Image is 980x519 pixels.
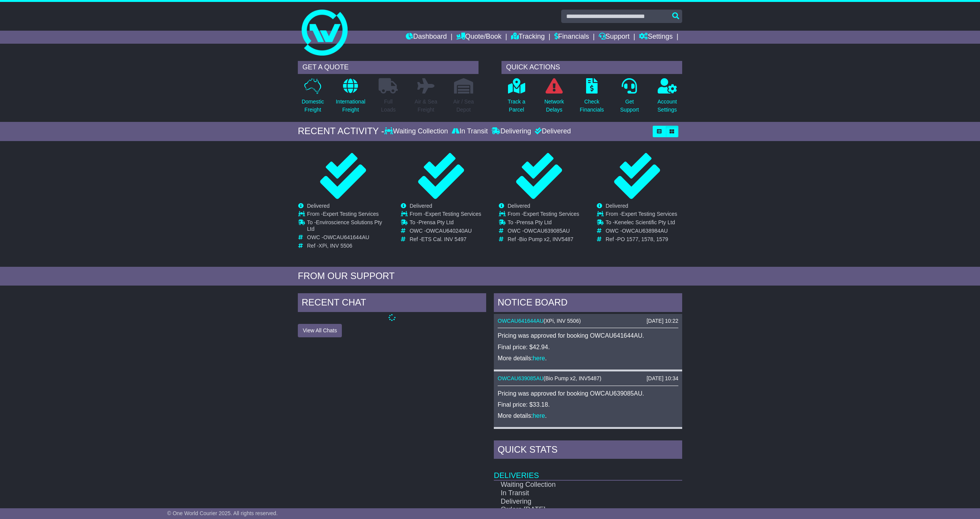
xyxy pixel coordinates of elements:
[307,203,330,209] span: Delivered
[498,318,544,324] a: OWCAU641644AU
[511,31,545,44] a: Tracking
[494,440,682,461] div: Quick Stats
[298,126,384,137] div: RECENT ACTIVITY -
[335,78,366,118] a: InternationalFreight
[323,234,369,240] span: OWCAU641644AU
[490,127,533,136] div: Delivering
[519,236,573,242] span: Bio Pump x2, INV5487
[622,228,668,234] span: OWCAU638984AU
[494,489,655,498] td: In Transit
[410,211,481,219] td: From -
[323,211,379,217] span: Expert Testing Services
[658,98,677,114] p: Account Settings
[307,219,388,234] td: To -
[415,98,437,114] p: Air & Sea Freight
[498,401,678,408] p: Final price: $33.18.
[450,127,490,136] div: In Transit
[544,98,564,114] p: Network Delays
[298,271,682,282] div: FROM OUR SUPPORT
[410,236,481,243] td: Ref -
[426,228,472,234] span: OWCAU640240AU
[307,219,382,232] span: Enviroscience Solutions Pty Ltd
[657,78,678,118] a: AccountSettings
[606,236,677,243] td: Ref -
[606,211,677,219] td: From -
[516,219,552,225] span: Prensa Pty Ltd
[620,78,639,118] a: GetSupport
[533,412,545,419] a: here
[614,219,675,225] span: Kenelec Scientific Pty Ltd
[301,78,324,118] a: DomesticFreight
[379,98,398,114] p: Full Loads
[621,211,677,217] span: Expert Testing Services
[425,211,481,217] span: Expert Testing Services
[410,228,481,236] td: OWC -
[546,318,579,324] span: XPi, INV 5506
[494,480,655,489] td: Waiting Collection
[554,31,589,44] a: Financials
[494,461,682,480] td: Deliveries
[533,355,545,361] a: here
[498,343,678,351] p: Final price: $42.94.
[410,219,481,228] td: To -
[298,61,479,74] div: GET A QUOTE
[606,228,677,236] td: OWC -
[498,355,678,362] p: More details: .
[580,78,604,118] a: CheckFinancials
[456,31,501,44] a: Quote/Book
[498,318,678,324] div: ( )
[302,98,324,114] p: Domestic Freight
[524,228,570,234] span: OWCAU639085AU
[498,375,678,382] div: ( )
[523,211,579,217] span: Expert Testing Services
[533,127,571,136] div: Delivered
[508,236,579,243] td: Ref -
[494,506,655,514] td: Orders [DATE]
[580,98,604,114] p: Check Financials
[508,219,579,228] td: To -
[546,375,600,381] span: Bio Pump x2, INV5487
[498,375,544,381] a: OWCAU639085AU
[647,318,678,324] div: [DATE] 10:22
[639,31,673,44] a: Settings
[307,211,388,219] td: From -
[453,98,474,114] p: Air / Sea Depot
[544,78,564,118] a: NetworkDelays
[167,510,278,516] span: © One World Courier 2025. All rights reserved.
[508,98,525,114] p: Track a Parcel
[501,61,682,74] div: QUICK ACTIONS
[508,228,579,236] td: OWC -
[298,293,486,314] div: RECENT CHAT
[384,127,450,136] div: Waiting Collection
[421,236,466,242] span: ETS Cal. INV 5497
[507,78,526,118] a: Track aParcel
[307,243,388,249] td: Ref -
[617,236,668,242] span: PO 1577, 1578, 1579
[494,293,682,314] div: NOTICE BOARD
[336,98,365,114] p: International Freight
[620,98,639,114] p: Get Support
[406,31,447,44] a: Dashboard
[508,211,579,219] td: From -
[599,31,630,44] a: Support
[410,203,432,209] span: Delivered
[508,203,530,209] span: Delivered
[498,390,678,397] p: Pricing was approved for booking OWCAU639085AU.
[418,219,454,225] span: Prensa Pty Ltd
[298,324,342,337] button: View All Chats
[307,234,388,243] td: OWC -
[647,375,678,382] div: [DATE] 10:34
[494,498,655,506] td: Delivering
[498,332,678,339] p: Pricing was approved for booking OWCAU641644AU.
[498,412,678,419] p: More details: .
[606,203,628,209] span: Delivered
[318,243,352,249] span: XPi, INV 5506
[606,219,677,228] td: To -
